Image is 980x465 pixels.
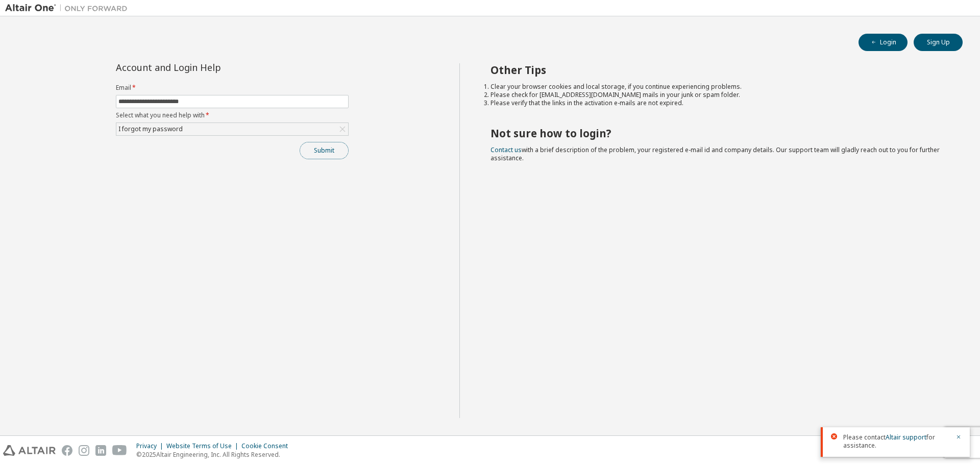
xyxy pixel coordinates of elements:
[886,433,926,442] a: Altair support
[491,145,940,162] span: with a brief description of the problem, your registered e-mail id and company details. Our suppo...
[116,84,349,92] label: Email
[136,450,294,459] p: © 2025 Altair Engineering, Inc. All Rights Reserved.
[843,433,949,450] span: Please contact for assistance.
[300,142,349,159] button: Submit
[859,34,908,51] button: Login
[491,127,945,140] h2: Not sure how to login?
[116,63,302,71] div: Account and Login Help
[117,124,184,135] div: I forgot my password
[116,111,349,119] label: Select what you need help with
[62,445,72,456] img: facebook.svg
[95,445,106,456] img: linkedin.svg
[166,442,241,450] div: Website Terms of Use
[79,445,89,456] img: instagram.svg
[491,99,945,107] li: Please verify that the links in the activation e-mails are not expired.
[116,123,348,135] div: I forgot my password
[136,442,166,450] div: Privacy
[112,445,127,456] img: youtube.svg
[491,145,522,154] a: Contact us
[241,442,294,450] div: Cookie Consent
[491,83,945,91] li: Clear your browser cookies and local storage, if you continue experiencing problems.
[3,445,56,456] img: altair_logo.svg
[491,63,945,77] h2: Other Tips
[914,34,963,51] button: Sign Up
[5,3,133,13] img: Altair One
[491,91,945,99] li: Please check for [EMAIL_ADDRESS][DOMAIN_NAME] mails in your junk or spam folder.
